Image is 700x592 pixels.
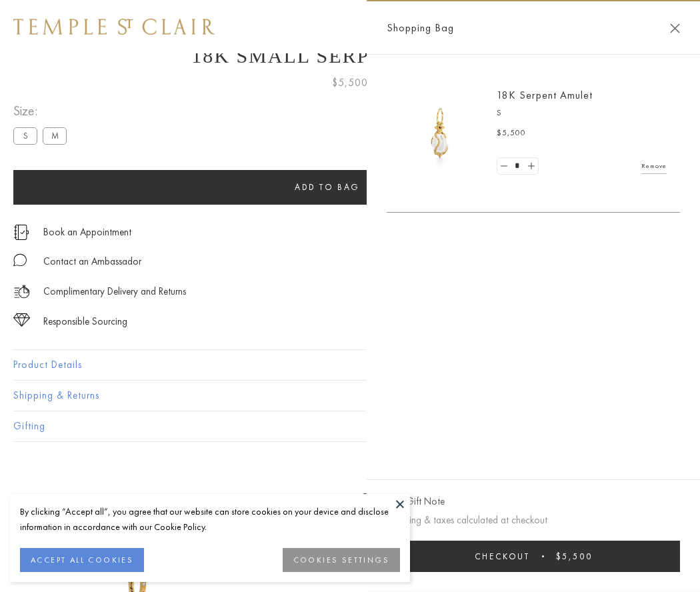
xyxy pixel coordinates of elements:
span: Shopping Bag [387,19,454,37]
button: Checkout $5,500 [387,541,680,572]
button: Product Details [13,350,687,380]
label: M [43,127,67,144]
button: Add to bag [13,170,641,205]
img: icon_sourcing.svg [13,313,30,327]
img: icon_appointment.svg [13,225,29,240]
span: $5,500 [497,127,526,140]
button: Shipping & Returns [13,381,687,411]
h1: 18K Small Serpent Amulet [13,45,687,67]
h3: You May Also Like [33,489,667,511]
span: $5,500 [332,74,368,91]
img: P51836-E11SERPPV [400,93,480,173]
button: Gifting [13,411,687,441]
img: icon_delivery.svg [13,283,30,300]
span: Checkout [475,551,530,562]
div: Contact an Ambassador [43,253,141,270]
p: S [497,107,667,120]
p: Shipping & taxes calculated at checkout [387,512,680,529]
button: COOKIES SETTINGS [283,548,400,572]
a: Set quantity to 0 [497,158,511,175]
button: Add Gift Note [387,493,445,510]
button: Close Shopping Bag [670,23,680,33]
label: S [13,127,37,144]
a: Book an Appointment [43,225,131,239]
span: Add to bag [295,181,360,193]
img: Temple St. Clair [13,19,215,35]
a: Remove [641,159,667,173]
img: MessageIcon-01_2.svg [13,253,27,267]
span: $5,500 [556,551,593,562]
button: ACCEPT ALL COOKIES [20,548,144,572]
p: Complimentary Delivery and Returns [43,283,186,300]
div: Responsible Sourcing [43,313,127,330]
span: Size: [13,100,72,122]
a: 18K Serpent Amulet [497,88,593,102]
a: Set quantity to 2 [524,158,537,175]
div: By clicking “Accept all”, you agree that our website can store cookies on your device and disclos... [20,504,400,535]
